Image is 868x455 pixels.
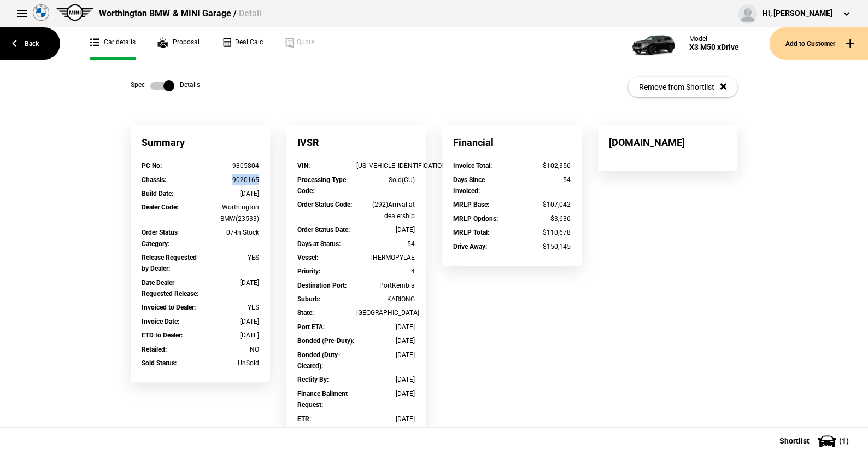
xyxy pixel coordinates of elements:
[356,388,415,399] div: [DATE]
[297,226,350,234] strong: Order Status Date :
[142,331,183,339] strong: ETD to Dealer :
[598,125,737,160] div: [DOMAIN_NAME]
[297,390,348,409] strong: Finance Bailment Request :
[142,346,167,353] strong: Retailed :
[201,302,260,313] div: YES
[201,202,260,224] div: Worthington BMW(23533)
[33,4,49,21] img: bmw.png
[356,280,415,291] div: PortKembla
[297,267,320,275] strong: Priority :
[201,277,260,288] div: [DATE]
[512,227,571,238] div: $110,678
[356,224,415,235] div: [DATE]
[356,252,415,263] div: THERMOPYLAE
[453,176,485,195] strong: Days Since Invoiced :
[297,351,341,370] strong: Bonded (Duty-Cleared) :
[142,318,179,325] strong: Invoice Date :
[356,322,415,332] div: [DATE]
[769,27,868,60] button: Add to Customer
[142,162,162,170] strong: PC No :
[142,279,198,297] strong: Date Dealer Requested Release :
[628,77,737,97] button: Remove from Shortlist
[201,344,260,355] div: NO
[297,240,341,248] strong: Days at Status :
[512,241,571,252] div: $150,145
[297,323,325,331] strong: Port ETA :
[356,294,415,305] div: KARIONG
[453,243,487,250] strong: Drive Away :
[689,35,739,43] div: Model
[142,176,166,184] strong: Chassis :
[356,349,415,360] div: [DATE]
[763,8,832,19] div: Hi, [PERSON_NAME]
[297,176,346,195] strong: Processing Type Code :
[99,8,261,20] div: Worthington BMW & MINI Garage /
[56,4,93,21] img: mini.png
[201,316,260,327] div: [DATE]
[201,174,260,185] div: 9020165
[453,162,492,170] strong: Invoice Total :
[839,437,849,445] span: ( 1 )
[356,174,415,185] div: Sold(CU)
[453,215,498,223] strong: MRLP Options :
[779,437,810,445] span: Shortlist
[238,8,261,19] span: Detail
[297,282,347,289] strong: Destination Port :
[286,125,426,160] div: IVSR
[356,307,415,318] div: [GEOGRAPHIC_DATA]
[442,125,582,160] div: Financial
[297,376,329,383] strong: Rectify By :
[201,160,260,171] div: 9805804
[157,27,200,60] a: Proposal
[453,201,489,208] strong: MRLP Base :
[356,413,415,424] div: [DATE]
[142,254,197,272] strong: Release Requested by Dealer :
[356,335,415,346] div: [DATE]
[297,201,352,208] strong: Order Status Code :
[142,304,196,311] strong: Invoiced to Dealer :
[512,174,571,185] div: 54
[453,229,489,236] strong: MRLP Total :
[90,27,136,60] a: Car details
[131,125,270,160] div: Summary
[131,80,200,91] div: Spec Details
[142,203,178,211] strong: Dealer Code :
[356,199,415,221] div: (292)Arrival at dealership
[201,252,260,263] div: YES
[356,266,415,277] div: 4
[297,415,311,423] strong: ETR :
[142,190,173,197] strong: Build Date :
[512,213,571,224] div: $3,636
[356,238,415,249] div: 54
[201,358,260,369] div: UnSold
[201,188,260,199] div: [DATE]
[201,330,260,341] div: [DATE]
[512,199,571,210] div: $107,042
[142,359,177,367] strong: Sold Status :
[297,295,320,303] strong: Suburb :
[356,374,415,385] div: [DATE]
[221,27,263,60] a: Deal Calc
[512,160,571,171] div: $102,356
[297,309,314,317] strong: State :
[142,229,178,247] strong: Order Status Category :
[763,427,868,454] button: Shortlist(1)
[356,160,415,171] div: [US_VEHICLE_IDENTIFICATION_NUMBER]
[297,162,310,170] strong: VIN :
[297,337,354,345] strong: Bonded (Pre-Duty) :
[297,254,318,261] strong: Vessel :
[689,43,739,52] div: X3 M50 xDrive
[201,227,260,238] div: 07-In Stock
